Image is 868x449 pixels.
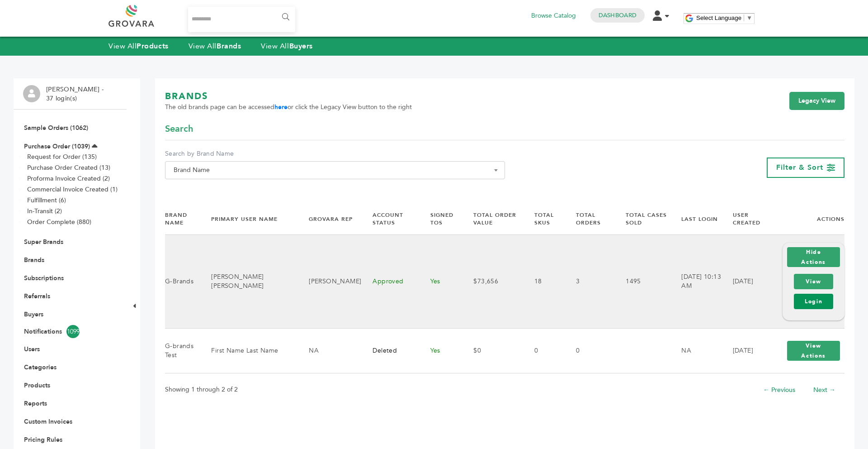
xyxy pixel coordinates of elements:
[565,235,614,329] td: 3
[722,235,772,329] td: [DATE]
[670,235,721,329] td: [DATE] 10:13 AM
[361,235,419,329] td: Approved
[776,162,823,172] span: Filter & Sort
[771,204,844,234] th: Actions
[27,174,110,183] a: Proforma Invoice Created (2)
[165,384,238,395] p: Showing 1 through 2 of 2
[462,329,523,373] td: $0
[722,204,772,234] th: User Created
[24,124,88,132] a: Sample Orders (1062)
[419,235,462,329] td: Yes
[27,207,62,215] a: In-Transit (2)
[24,435,62,444] a: Pricing Rules
[297,235,361,329] td: [PERSON_NAME]
[523,204,565,234] th: Total SKUs
[27,163,110,172] a: Purchase Order Created (13)
[24,399,47,408] a: Reports
[24,274,64,282] a: Subscriptions
[670,204,721,234] th: Last Login
[763,386,795,394] a: ← Previous
[462,235,523,329] td: $73,656
[24,417,72,426] a: Custom Invoices
[670,329,721,373] td: NA
[24,142,90,151] a: Purchase Order (1039)
[787,247,840,267] button: Hide Actions
[746,14,752,21] span: ▼
[24,381,50,390] a: Products
[696,14,741,21] span: Select Language
[108,41,169,51] a: View AllProducts
[27,153,97,161] a: Request for Order (135)
[217,41,241,51] strong: Brands
[24,363,57,372] a: Categories
[23,85,40,102] img: profile.png
[165,90,412,103] h1: BRANDS
[789,92,844,110] a: Legacy View
[794,294,833,309] a: Login
[165,161,505,179] span: Brand Name
[419,329,462,373] td: Yes
[165,204,200,234] th: Brand Name
[523,329,565,373] td: 0
[46,85,106,103] li: [PERSON_NAME] - 37 login(s)
[261,41,313,51] a: View AllBuyers
[165,149,505,158] label: Search by Brand Name
[289,41,313,51] strong: Buyers
[599,11,637,19] a: Dashboard
[27,196,66,205] a: Fulfillment (6)
[462,204,523,234] th: Total Order Value
[66,325,80,338] span: 1099
[813,386,835,394] a: Next →
[787,341,840,361] button: View Actions
[137,41,168,51] strong: Products
[24,256,44,264] a: Brands
[200,204,297,234] th: Primary User Name
[297,204,361,234] th: Grovara Rep
[24,238,63,246] a: Super Brands
[565,204,614,234] th: Total Orders
[531,11,576,21] a: Browse Catalog
[165,235,200,329] td: G-Brands
[24,325,116,338] a: Notifications1099
[794,274,833,289] a: View
[165,103,412,112] span: The old brands page can be accessed or click the Legacy View button to the right
[189,41,241,51] a: View AllBrands
[27,218,91,226] a: Order Complete (880)
[419,204,462,234] th: Signed TOS
[696,14,752,21] a: Select Language​
[744,14,744,21] span: ​
[565,329,614,373] td: 0
[361,204,419,234] th: Account Status
[27,185,118,194] a: Commercial Invoice Created (1)
[188,7,295,32] input: Search...
[24,345,40,353] a: Users
[361,329,419,373] td: Deleted
[170,164,500,177] span: Brand Name
[24,310,43,319] a: Buyers
[24,292,50,301] a: Referrals
[297,329,361,373] td: NA
[274,103,288,111] a: here
[614,235,670,329] td: 1495
[200,329,297,373] td: First Name Last Name
[200,235,297,329] td: [PERSON_NAME] [PERSON_NAME]
[614,204,670,234] th: Total Cases Sold
[165,329,200,373] td: G-brands Test
[165,123,193,135] span: Search
[523,235,565,329] td: 18
[722,329,772,373] td: [DATE]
